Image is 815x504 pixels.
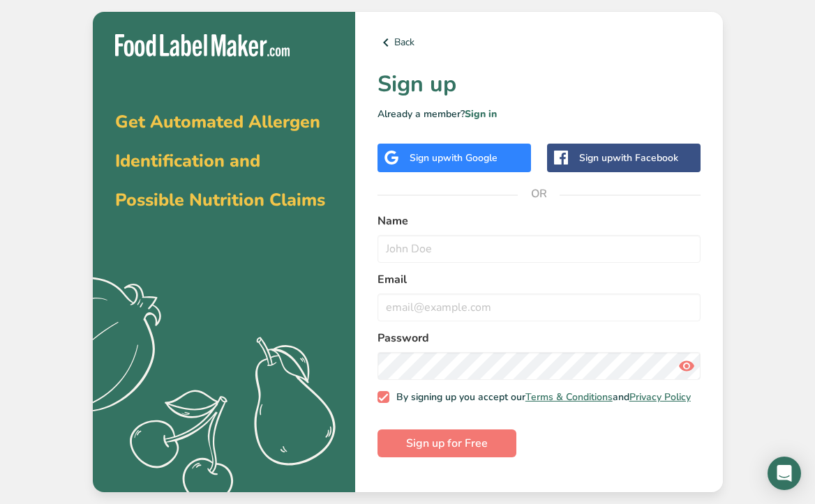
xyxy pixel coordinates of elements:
input: email@example.com [377,293,701,321]
label: Email [377,271,701,288]
input: John Doe [377,235,701,263]
a: Terms & Conditions [525,390,613,404]
div: Sign up [410,151,498,165]
p: Already a member? [377,107,701,121]
label: Name [377,213,701,229]
a: Privacy Policy [629,390,691,404]
div: Open Intercom Messenger [768,457,801,490]
a: Back [377,34,701,51]
span: Sign up for Free [406,435,488,452]
div: Sign up [579,151,678,165]
label: Password [377,330,701,346]
a: Sign in [465,107,497,121]
span: By signing up you accept our and [389,391,691,404]
span: Get Automated Allergen Identification and Possible Nutrition Claims [115,110,325,212]
button: Sign up for Free [377,429,516,457]
h1: Sign up [377,68,701,101]
span: with Facebook [613,151,678,165]
img: Food Label Maker [115,34,290,57]
span: OR [518,173,560,215]
span: with Google [443,151,498,165]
